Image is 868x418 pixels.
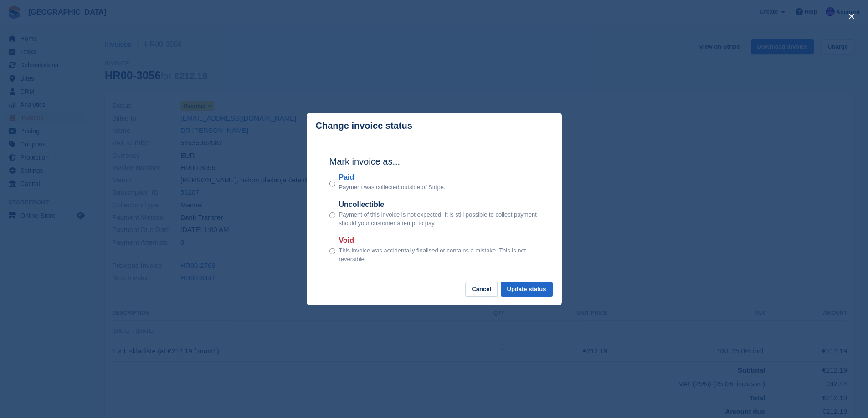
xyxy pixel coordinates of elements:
label: Paid [339,172,446,183]
p: Change invoice status [316,121,412,131]
button: Update status [501,282,553,297]
p: This invoice was accidentally finalised or contains a mistake. This is not reversible. [339,246,539,264]
label: Uncollectible [339,199,539,210]
h2: Mark invoice as... [329,155,539,168]
button: Cancel [465,282,498,297]
p: Payment of this invoice is not expected. It is still possible to collect payment should your cust... [339,210,539,228]
p: Payment was collected outside of Stripe. [339,183,446,192]
label: Void [339,235,539,246]
button: close [844,9,859,24]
